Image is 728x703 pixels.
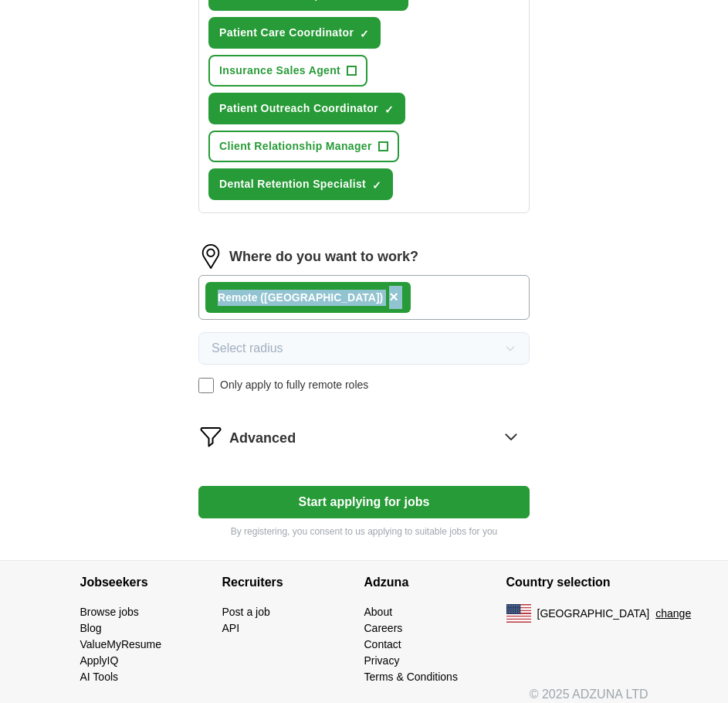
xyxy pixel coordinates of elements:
[80,622,102,634] a: Blog
[364,638,401,650] a: Contact
[198,244,223,269] img: location.png
[219,63,340,79] span: Insurance Sales Agent
[208,168,393,200] button: Dental Retention Specialist✓
[360,28,369,40] span: ✓
[229,246,418,267] label: Where do you want to work?
[506,604,531,623] img: US flag
[364,622,403,634] a: Careers
[364,671,458,683] a: Terms & Conditions
[537,606,650,622] span: [GEOGRAPHIC_DATA]
[389,288,398,305] span: ×
[198,378,214,393] input: Only apply to fully remote roles
[384,104,394,116] span: ✓
[198,525,530,538] p: By registering, you consent to us applying to suitable jobs for you
[80,638,162,650] a: ValueMyResume
[222,606,270,618] a: Post a job
[372,179,381,192] span: ✓
[80,654,119,667] a: ApplyIQ
[389,286,398,309] button: ×
[208,131,399,162] button: Client Relationship Manager
[208,17,381,49] button: Patient Care Coordinator✓
[198,486,530,518] button: Start applying for jobs
[219,176,366,192] span: Dental Retention Specialist
[212,339,283,358] span: Select radius
[219,100,378,117] span: Patient Outreach Coordinator
[219,138,372,155] span: Client Relationship Manager
[364,654,400,667] a: Privacy
[80,671,119,683] a: AI Tools
[364,606,393,618] a: About
[208,55,367,87] button: Insurance Sales Agent
[198,332,530,365] button: Select radius
[80,606,139,618] a: Browse jobs
[229,428,296,449] span: Advanced
[222,622,240,634] a: API
[655,606,691,622] button: change
[218,290,383,306] div: Remote ([GEOGRAPHIC_DATA])
[208,93,405,124] button: Patient Outreach Coordinator✓
[506,561,648,604] h4: Country selection
[219,25,354,41] span: Patient Care Coordinator
[198,424,223,449] img: filter
[220,377,368,393] span: Only apply to fully remote roles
